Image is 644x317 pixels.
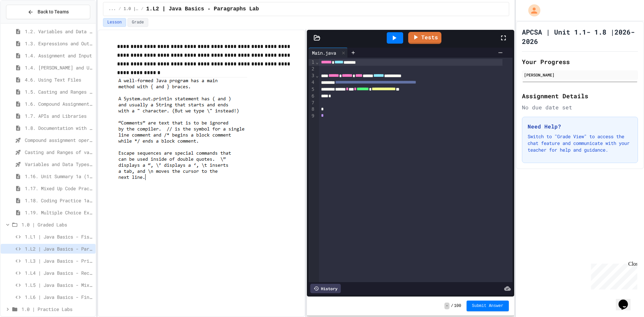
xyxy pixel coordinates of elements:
span: / [451,303,453,309]
button: Lesson [103,18,126,27]
span: 1.6. Compound Assignment Operators [25,100,93,107]
div: 8 [309,106,315,113]
span: Casting and Ranges of variables - Quiz [25,149,93,156]
span: 1.L6 | Java Basics - Final Calculator Lab [25,294,93,301]
div: My Account [521,3,542,18]
span: 1.5. Casting and Ranges of Values [25,88,93,95]
span: 1.19. Multiple Choice Exercises for Unit 1a (1.1-1.6) [25,209,93,216]
iframe: chat widget [588,261,637,289]
span: Back to Teams [38,8,69,15]
span: 1.L4 | Java Basics - Rectangle Lab [25,269,93,276]
h3: Need Help? [528,122,632,130]
span: 1.4. Assignment and Input [25,52,93,59]
p: Switch to "Grade View" to access the chat feature and communicate with your teacher for help and ... [528,133,632,153]
div: History [310,284,341,293]
span: 1.0 | Graded Labs [21,221,93,228]
div: 9 [309,113,315,119]
span: / [118,6,121,12]
span: ... [109,6,116,12]
span: 1.0 | Practice Labs [21,306,93,313]
span: 1.L5 | Java Basics - Mixed Number Lab [25,281,93,288]
div: Main.java [309,49,339,56]
span: 1.2. Variables and Data Types [25,28,93,35]
a: Tests [408,32,441,44]
span: 1.L2 | Java Basics - Paragraphs Lab [25,245,93,252]
span: Fold line [315,73,319,78]
div: Main.java [309,48,348,58]
div: [PERSON_NAME] [524,72,636,78]
div: 6 [309,93,315,100]
h2: Assignment Details [522,91,638,101]
span: 1.7. APIs and Libraries [25,112,93,119]
span: 4.6. Using Text Files [25,76,93,83]
span: Compound assignment operators - Quiz [25,137,93,144]
span: 1.L3 | Java Basics - Printing Code Lab [25,257,93,264]
span: 1.3. Expressions and Output [New] [25,40,93,47]
h1: APCSA | Unit 1.1- 1.8 |2026-2026 [522,27,638,46]
span: 1.18. Coding Practice 1a (1.1-1.6) [25,197,93,204]
span: Fold line [315,59,319,65]
span: 1.8. Documentation with Comments and Preconditions [25,124,93,131]
div: 7 [309,100,315,106]
div: 2 [309,66,315,72]
span: 1.16. Unit Summary 1a (1.1-1.6) [25,173,93,180]
span: 1.4. [PERSON_NAME] and User Input [25,64,93,71]
button: Grade [127,18,148,27]
h2: Your Progress [522,57,638,66]
div: Chat with us now!Close [3,3,46,43]
div: No due date set [522,103,638,111]
iframe: chat widget [616,290,637,310]
span: Submit Answer [472,303,503,309]
span: / [141,6,144,12]
button: Submit Answer [467,301,509,311]
span: 1.L1 | Java Basics - Fish Lab [25,233,93,240]
span: 1.0 | Graded Labs [124,6,139,12]
span: 1.17. Mixed Up Code Practice 1.1-1.6 [25,185,93,192]
div: 3 [309,72,315,79]
span: 1.L2 | Java Basics - Paragraphs Lab [146,5,259,13]
span: - [444,303,449,309]
button: Back to Teams [6,5,90,19]
span: 100 [454,303,461,309]
div: 5 [309,86,315,93]
div: 1 [309,59,315,66]
span: Variables and Data Types - Quiz [25,161,93,168]
div: 4 [309,79,315,86]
